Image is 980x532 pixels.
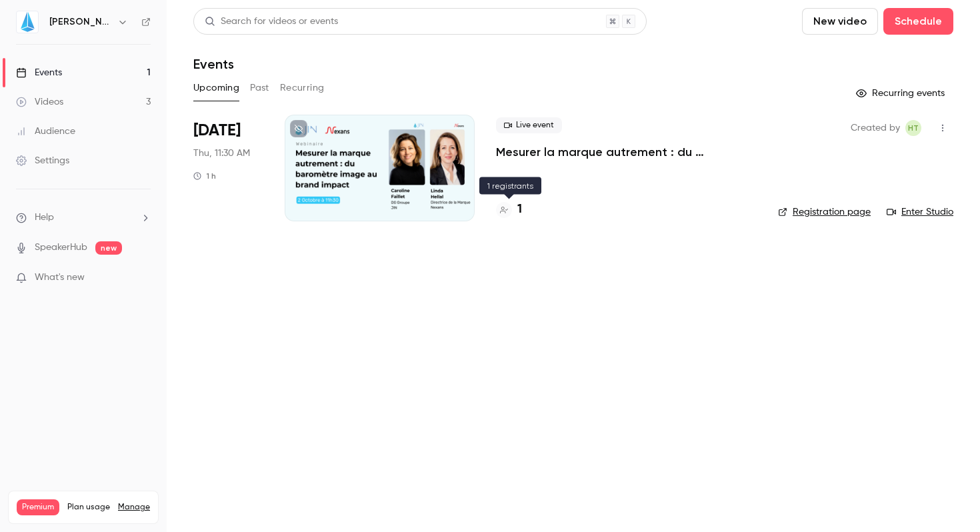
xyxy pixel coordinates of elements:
button: Upcoming [193,77,239,99]
a: 1 [496,201,522,219]
span: Hugo Tauzin [905,120,921,136]
h4: 1 [517,201,522,219]
span: Live event [496,117,562,133]
button: Schedule [883,8,953,35]
span: Thu, 11:30 AM [193,147,250,160]
div: 1 h [193,171,216,181]
span: [DATE] [193,120,241,141]
a: SpeakerHub [35,241,87,255]
div: Settings [16,154,69,167]
h6: [PERSON_NAME] [49,15,112,29]
span: Created by [851,120,900,136]
span: Help [35,211,54,225]
span: HT [908,120,919,136]
span: What's new [35,271,85,285]
a: Enter Studio [887,205,953,219]
img: JIN [17,11,38,33]
a: Manage [118,502,150,513]
span: Premium [17,499,59,515]
div: Events [16,66,62,79]
a: Registration page [778,205,871,219]
h1: Events [193,56,234,72]
button: New video [802,8,878,35]
button: Recurring events [850,83,953,104]
div: Videos [16,95,63,109]
a: Mesurer la marque autrement : du baromètre image au brand impact [496,144,757,160]
span: Plan usage [67,502,110,513]
button: Past [250,77,269,99]
span: new [95,241,122,255]
li: help-dropdown-opener [16,211,151,225]
button: Recurring [280,77,325,99]
div: Search for videos or events [205,15,338,29]
div: Audience [16,125,75,138]
div: Oct 2 Thu, 11:30 AM (Europe/Paris) [193,115,263,221]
